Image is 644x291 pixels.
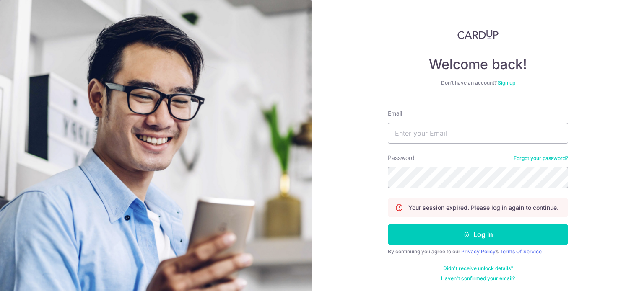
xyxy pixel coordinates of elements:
a: Terms Of Service [500,248,542,255]
a: Haven't confirmed your email? [441,275,515,282]
div: By continuing you agree to our & [388,248,568,255]
a: Sign up [498,80,515,86]
label: Email [388,109,402,118]
p: Your session expired. Please log in again to continue. [408,203,558,212]
input: Enter your Email [388,123,568,144]
a: Forgot your password? [514,155,568,162]
div: Don’t have an account? [388,80,568,86]
a: Privacy Policy [461,248,496,255]
h4: Welcome back! [388,56,568,73]
a: Didn't receive unlock details? [443,265,513,272]
img: CardUp Logo [457,29,499,39]
label: Password [388,154,415,162]
button: Log in [388,224,568,245]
